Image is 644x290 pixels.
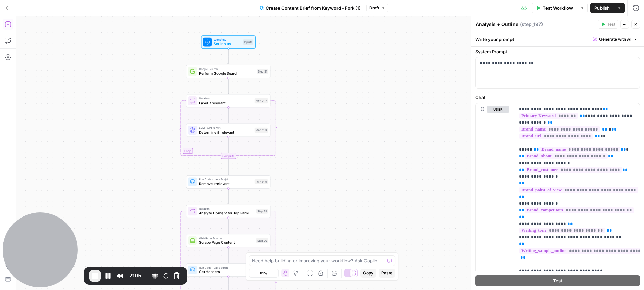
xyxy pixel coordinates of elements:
div: Write your prompt [471,32,644,46]
div: Step 209 [255,179,268,184]
div: Run Code · JavaScriptGet HeadersStep 192 [186,263,270,277]
button: Test [475,275,640,286]
button: user [487,106,509,113]
div: LoopIterationLabel if relevantStep 207 [186,94,270,108]
span: Scrape Page Content [199,240,254,245]
g: Edge from step_207 to step_208 [228,107,229,123]
div: Step 208 [255,128,268,133]
span: 81% [260,270,267,276]
span: Publish [594,5,610,11]
span: Draft [369,5,379,11]
button: Create Content Brief from Keyword - Fork (1) [256,3,365,13]
span: Google Search [199,67,255,71]
span: Perform Google Search [199,70,255,76]
button: Paste [379,269,395,278]
span: Web Page Scrape [199,236,254,240]
div: WorkflowSet InputsInputs [186,35,270,49]
span: Generate with AI [599,36,631,42]
span: Test [553,277,562,284]
div: Step 51 [257,69,268,74]
span: Label if relevant [199,100,252,105]
span: Analyze Content for Top Ranking Pages [199,210,254,216]
span: Remove irrelevant [199,181,252,186]
span: Determine if relevant [199,129,252,135]
div: Step 90 [256,238,268,243]
div: IterationAnalyze Content for Top Ranking PagesStep 89 [186,205,270,218]
span: Workflow [214,37,241,42]
g: Edge from step_90 to step_192 [228,247,229,263]
button: Generate with AI [590,35,640,44]
button: Test [598,20,618,29]
g: Edge from start to step_51 [228,49,229,64]
button: Draft [366,4,388,12]
span: Test [607,21,615,27]
div: Run Code · JavaScriptRemove irrelevantStep 209 [186,175,270,188]
div: Complete [186,153,270,159]
span: ( step_197 ) [520,21,543,28]
span: Run Code · JavaScript [199,265,253,270]
g: Edge from step_51 to step_207 [228,78,229,94]
g: Edge from step_209 to step_89 [228,188,229,204]
span: Copy [363,270,373,276]
span: Set Inputs [214,41,241,47]
span: Iteration [199,96,252,100]
span: Iteration [199,207,254,211]
span: LLM · GPT-5 Mini [199,125,252,130]
span: Test Workflow [543,5,573,11]
button: Publish [590,3,614,13]
div: Complete [221,153,236,159]
div: Inputs [243,39,253,45]
div: Web Page ScrapeScrape Page ContentStep 90 [186,234,270,247]
textarea: Analysis + Outline [476,21,518,28]
div: Step 207 [255,98,268,104]
label: System Prompt [475,48,640,55]
button: Copy [360,269,376,278]
div: LLM · GPT-5 MiniDetermine if relevantStep 208 [186,124,270,137]
g: Edge from step_89 to step_90 [228,218,229,234]
div: Google SearchPerform Google SearchStep 51 [186,65,270,78]
div: Step 89 [256,209,268,214]
span: Get Headers [199,269,253,274]
span: Paste [381,270,392,276]
button: Test Workflow [532,3,577,13]
span: Run Code · JavaScript [199,177,252,182]
g: Edge from step_207-iteration-end to step_209 [228,159,229,175]
label: Chat [475,94,640,101]
span: Create Content Brief from Keyword - Fork (1) [266,5,361,11]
